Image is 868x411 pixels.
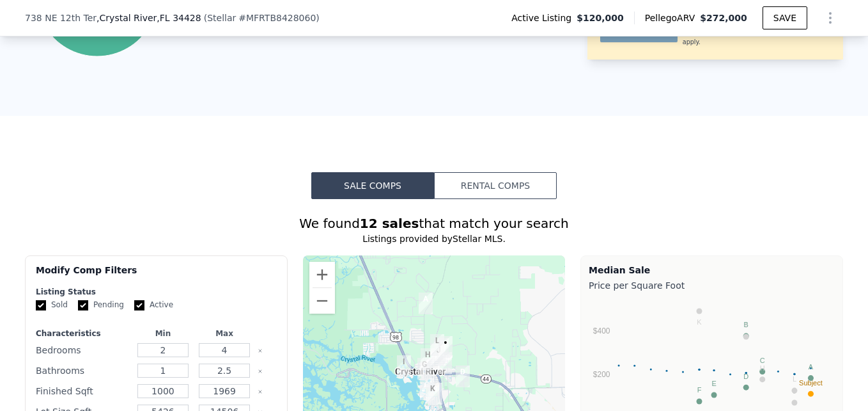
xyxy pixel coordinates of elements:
strong: 12 sales [360,216,419,231]
div: 1304 NE 5th Ave [430,334,444,356]
input: Active [134,300,144,310]
text: E [711,380,716,387]
text: C [760,357,765,364]
button: Rental Comps [434,172,557,199]
div: 745 NE 5TH TERRACE [438,352,452,374]
div: Modify Comp Filters [36,264,277,287]
div: Bathrooms [36,362,130,380]
div: 9439 W Marquette Ln [419,293,433,314]
button: Show Options [818,5,843,31]
text: $400 [593,326,610,335]
div: Bedrooms [36,341,130,359]
button: SAVE [763,6,807,29]
div: 5 NE 2nd St [417,358,431,380]
div: Median Sale [589,264,835,277]
button: Zoom in [309,262,335,287]
div: 1317 SE 3rd Ave [426,382,440,404]
div: Finished Sqft [36,382,130,400]
span: Stellar [207,13,236,23]
text: J [793,387,796,395]
button: Sale Comps [311,172,434,199]
button: Clear [258,369,263,374]
div: 1400 SE 5th Ave [428,383,442,405]
button: Clear [258,348,263,353]
text: H [760,364,765,372]
div: Min [135,328,191,339]
button: Zoom out [309,288,335,314]
span: Pellego ARV [645,12,701,24]
text: B [744,321,748,328]
div: 738 NE 12th Ter [438,336,453,358]
span: $120,000 [577,12,624,24]
input: Sold [36,300,46,310]
label: Sold [36,300,68,310]
div: Characteristics [36,328,130,339]
span: 738 NE 12th Ter [25,12,97,24]
div: Listing Status [36,287,277,297]
input: Pending [78,300,88,310]
label: Active [134,300,173,310]
text: F [697,386,702,394]
label: Pending [78,300,124,310]
span: , Crystal River [97,12,201,24]
text: A [809,363,814,371]
text: L [793,375,796,383]
text: D [743,373,748,380]
div: Max [196,328,252,339]
div: 750 NE 2nd Ave [421,348,435,370]
div: 1174 SE 3rd St [456,366,470,387]
div: We found that match your search [25,214,843,232]
text: Subject [799,379,823,387]
div: Listings provided by Stellar MLS . [25,232,843,245]
div: Price per Square Foot [589,277,835,294]
span: $272,000 [700,13,747,23]
div: ( ) [204,12,320,24]
button: Clear [258,389,263,394]
span: , FL 34428 [157,13,201,23]
div: 1149 SE Kings Bay Dr [420,378,434,400]
div: 1222 NW 5th Ter [397,355,411,377]
text: $200 [593,370,610,379]
text: I [745,321,747,329]
text: K [697,318,702,326]
span: # MFRTB8428060 [238,13,316,23]
span: Active Listing [511,12,577,24]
